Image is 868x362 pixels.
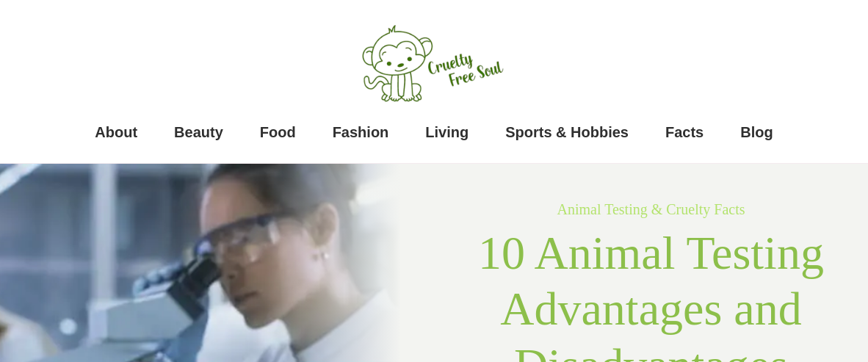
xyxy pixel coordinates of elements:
a: Living [425,117,469,147]
a: Sports & Hobbies [505,117,629,147]
a: About [95,117,137,147]
a: Facts [665,117,704,147]
a: Food [260,117,296,147]
a: Fashion [333,117,389,147]
a: Beauty [174,117,223,147]
a: Animal Testing & Cruelty Facts [557,201,745,217]
a: Blog [740,117,773,147]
